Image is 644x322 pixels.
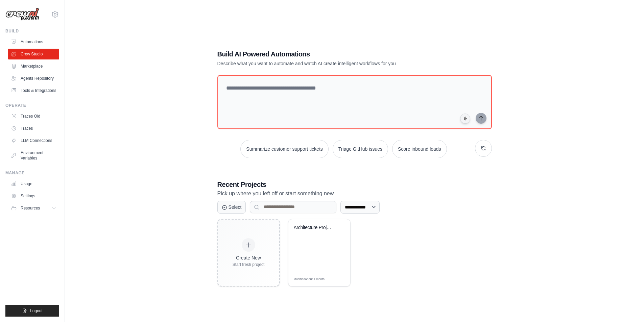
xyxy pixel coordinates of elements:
a: Settings [8,191,59,201]
a: Agents Repository [8,73,59,84]
a: Usage [8,178,59,189]
div: Build [5,28,59,34]
div: Start fresh project [233,262,265,267]
span: Logout [30,308,43,314]
button: Score inbound leads [392,140,447,158]
h1: Build AI Powered Automations [217,49,445,59]
a: LLM Connections [8,135,59,146]
div: Architecture Project Reviewer [294,225,335,231]
div: Operate [5,103,59,108]
p: Describe what you want to automate and watch AI create intelligent workflows for you [217,60,445,67]
img: Logo [5,8,39,21]
a: Marketplace [8,61,59,72]
button: Logout [5,305,59,317]
a: Automations [8,36,59,47]
button: Click to speak your automation idea [460,114,470,124]
a: Crew Studio [8,49,59,59]
div: Manage [5,170,59,176]
span: Edit [334,277,340,282]
button: Get new suggestions [475,140,492,157]
button: Summarize customer support tickets [240,140,328,158]
span: Resources [21,205,40,211]
h3: Recent Projects [217,180,492,189]
button: Triage GitHub issues [333,140,388,158]
a: Tools & Integrations [8,85,59,96]
button: Select [217,201,246,214]
a: Environment Variables [8,147,59,164]
div: Create New [233,254,265,261]
a: Traces [8,123,59,134]
span: Modified about 1 month [294,277,325,282]
a: Traces Old [8,111,59,122]
button: Resources [8,203,59,214]
p: Pick up where you left off or start something new [217,189,492,198]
